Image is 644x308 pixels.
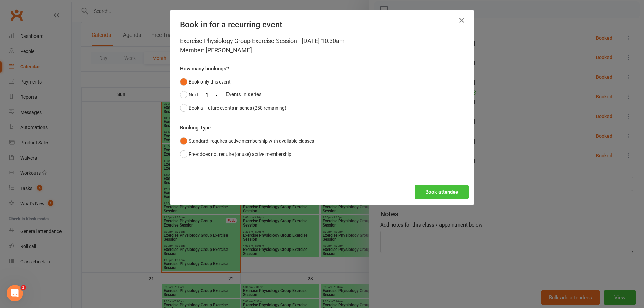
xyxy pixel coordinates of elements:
button: Close [456,15,467,26]
button: Next [180,88,198,101]
button: Standard: requires active membership with available classes [180,135,314,147]
div: Events in series [180,88,464,101]
div: Exercise Physiology Group Exercise Session - [DATE] 10:30am Member: [PERSON_NAME] [180,36,464,55]
label: How many bookings? [180,65,229,73]
button: Book attendee [415,185,469,199]
span: 3 [21,285,26,290]
button: Book only this event [180,75,231,88]
h4: Book in for a recurring event [180,20,464,29]
button: Free: does not require (or use) active membership [180,148,291,161]
button: Book all future events in series (258 remaining) [180,101,286,114]
div: Book all future events in series (258 remaining) [189,104,286,112]
iframe: Intercom live chat [7,285,23,301]
label: Booking Type [180,124,211,132]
